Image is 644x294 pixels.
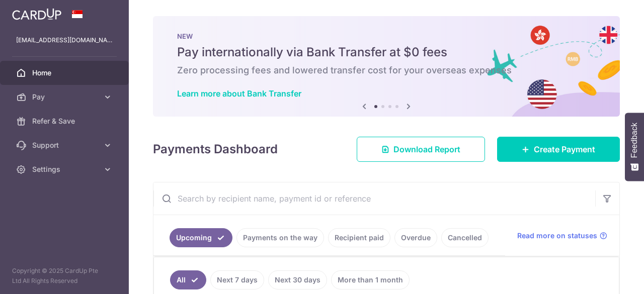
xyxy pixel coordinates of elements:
[170,270,206,289] a: All
[210,270,264,289] a: Next 7 days
[236,228,324,247] a: Payments on the way
[177,64,596,76] h6: Zero processing fees and lowered transfer cost for your overseas expenses
[625,113,644,181] button: Feedback - Show survey
[328,228,390,247] a: Recipient paid
[630,123,639,158] span: Feedback
[357,137,485,162] a: Download Report
[268,270,327,289] a: Next 30 days
[177,44,596,60] h5: Pay internationally via Bank Transfer at $0 fees
[534,143,595,155] span: Create Payment
[177,88,301,99] a: Learn more about Bank Transfer
[497,137,620,162] a: Create Payment
[153,16,620,117] img: Bank transfer banner
[153,140,278,158] h4: Payments Dashboard
[441,228,489,247] a: Cancelled
[32,164,99,174] span: Settings
[517,231,607,241] a: Read more on statuses
[153,182,595,215] input: Search by recipient name, payment id or reference
[177,32,596,40] p: NEW
[517,231,597,241] span: Read more on statuses
[16,35,113,45] p: [EMAIL_ADDRESS][DOMAIN_NAME]
[12,8,61,20] img: CardUp
[170,228,232,247] a: Upcoming
[393,143,460,155] span: Download Report
[32,92,99,102] span: Pay
[394,228,437,247] a: Overdue
[32,68,99,78] span: Home
[331,270,410,289] a: More than 1 month
[32,116,99,126] span: Refer & Save
[32,140,99,150] span: Support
